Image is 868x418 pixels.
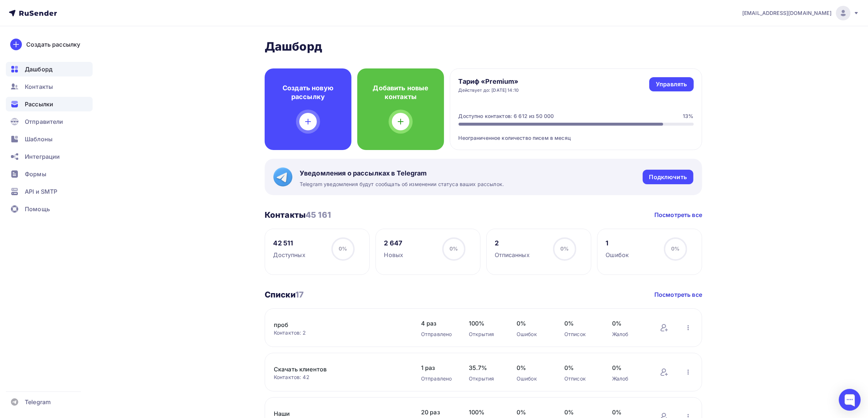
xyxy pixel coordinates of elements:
a: Посмотреть все [654,290,702,299]
a: Контакты [6,79,93,94]
h4: Тариф «Premium» [459,77,519,86]
span: Дашборд [25,65,52,74]
span: 0% [560,245,569,252]
span: 0% [671,245,680,252]
span: 0% [612,408,645,417]
div: Жалоб [612,331,645,338]
span: Шаблоны [25,135,52,143]
h4: Добавить новые контакты [369,84,432,101]
div: Неограниченное количество писем в месяц [459,126,694,142]
span: Отправители [25,117,63,126]
div: Отписок [564,375,598,382]
span: 35.7% [469,363,502,372]
a: Посмотреть все [654,210,702,219]
a: Шаблоны [6,132,93,146]
div: 1 [606,239,629,248]
span: 100% [469,408,502,417]
span: Telegram [25,398,51,406]
span: 0% [564,363,598,372]
span: Помощь [25,205,50,213]
div: Отправлено [421,331,454,338]
h4: Создать новую рассылку [276,84,340,101]
div: Жалоб [612,375,645,382]
span: 0% [449,245,458,252]
div: 13% [683,113,693,120]
span: Telegram уведомления будут сообщать об изменении статуса ваших рассылок. [300,181,504,188]
h2: Дашборд [265,39,702,54]
div: Новых [384,251,404,259]
div: Отписок [564,331,598,338]
div: Ошибок [517,331,550,338]
h3: Списки [265,289,304,300]
a: Рассылки [6,97,93,111]
div: Открытия [469,375,502,382]
span: 0% [517,319,550,328]
span: 0% [339,245,347,252]
span: 1 раз [421,363,454,372]
span: 0% [612,319,645,328]
div: Ошибок [517,375,550,382]
span: 4 раз [421,319,454,328]
h3: Контакты [265,210,331,220]
span: 17 [295,290,304,299]
a: Формы [6,167,93,181]
span: Формы [25,170,46,178]
a: Скачать клиентов [274,365,398,374]
span: 0% [612,363,645,372]
div: Контактов: 42 [274,374,406,381]
div: Подключить [649,173,687,181]
span: 0% [517,408,550,417]
div: 2 647 [384,239,404,248]
div: 2 [495,239,530,248]
span: 0% [564,319,598,328]
span: Интеграции [25,152,60,161]
div: Создать рассылку [26,40,80,49]
span: API и SMTP [25,187,57,196]
div: Ошибок [606,251,629,259]
div: Управлять [656,80,687,88]
div: Доступных [273,251,305,259]
div: Отписанных [495,251,530,259]
span: Рассылки [25,100,53,109]
a: Отправители [6,114,93,129]
div: Доступно контактов: 6 612 из 50 000 [459,113,554,120]
span: 0% [564,408,598,417]
span: 20 раз [421,408,454,417]
a: [EMAIL_ADDRESS][DOMAIN_NAME] [742,6,859,20]
a: проб [274,320,398,329]
div: Действует до: [DATE] 14:10 [459,87,519,93]
span: [EMAIL_ADDRESS][DOMAIN_NAME] [742,9,832,17]
span: 100% [469,319,502,328]
a: Наши [274,409,398,418]
div: 42 511 [273,239,305,248]
div: Отправлено [421,375,454,382]
span: 0% [517,363,550,372]
span: 45 161 [305,210,331,220]
span: Уведомления о рассылках в Telegram [300,169,504,178]
div: Открытия [469,331,502,338]
a: Дашборд [6,62,93,76]
div: Контактов: 2 [274,329,406,336]
span: Контакты [25,82,53,91]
